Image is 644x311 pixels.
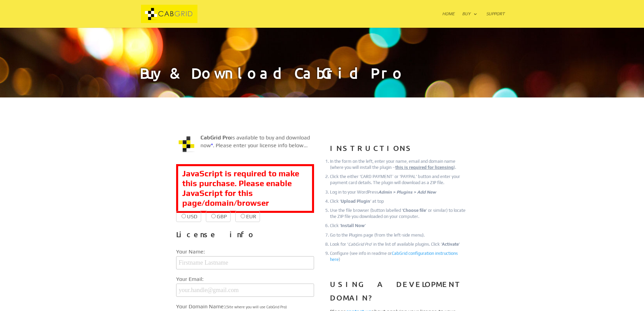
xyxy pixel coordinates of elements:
[330,251,458,262] a: CabGrid configuration instructions here
[341,223,365,228] strong: Install Now
[176,275,314,284] label: Your Email:
[176,134,196,154] img: CabGrid WordPress Plugin
[330,189,468,195] li: Log in to your WordPress
[330,277,468,308] h3: USING A DEVELOPMENT DOMAIN?
[176,256,314,269] input: Firstname Lastname
[241,214,245,218] input: EUR
[348,242,371,247] em: CabGrid Pro
[176,302,314,311] label: Your Domain Name:
[330,232,468,238] li: Go to the Plugins page (from the left-side menu).
[235,211,260,222] label: EUR
[330,141,468,158] h3: INSTRUCTIONS
[442,12,455,28] a: Home
[176,247,314,256] label: Your Name:
[330,241,468,247] li: Look for ‘ ‘ in the list of available plugins. Click ‘ ‘
[462,12,477,28] a: Buy
[378,190,436,195] em: Admin > Plugins > Add New
[330,158,468,171] li: In the form on the left, enter your name, email and domain name (where you will install the plugi...
[176,228,314,245] h3: License info
[330,207,468,220] li: Use the file browser (button labelled ‘ ‘ or similar) to locate the ZIP file you downloaded on yo...
[176,211,201,222] label: USD
[486,12,505,28] a: Support
[206,211,231,222] label: GBP
[176,134,314,155] p: is available to buy and download now . Please enter your license info below...
[341,199,370,204] strong: Upload Plugin
[140,66,505,97] h1: Buy & Download CabGrid Pro
[403,208,426,213] strong: Choose file
[330,223,468,229] li: Click ‘ ‘
[200,134,231,141] strong: CabGrid Pro
[395,165,454,170] u: this is required for licensing
[330,250,468,263] li: Configure (see info in readme or )
[330,174,468,186] li: Click the either ‘CARD PAYMENT’ or 'PAYPAL' button and enter your payment card details. The plugi...
[442,242,459,247] strong: Activate
[176,284,314,297] input: your.handle@gmail.com
[182,214,186,218] input: USD
[330,198,468,204] li: Click ‘ ‘ at top
[211,214,216,218] input: GBP
[141,5,198,23] img: CabGrid
[225,305,287,309] span: (Site where you will use CabGrid Pro)
[176,164,314,213] p: JavaScript is required to make this purchase. Please enable JavaScript for this page/domain/browser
